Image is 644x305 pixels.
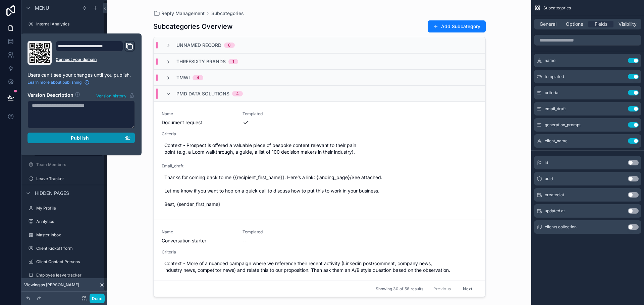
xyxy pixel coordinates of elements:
[35,5,49,11] span: Menu
[25,230,103,240] a: Master Inbox
[25,243,103,254] a: Client Kickoff form
[540,21,556,27] span: General
[90,294,105,303] button: Done
[545,138,568,144] span: client_name
[36,246,102,251] label: Client Kickoff form
[566,21,583,27] span: Options
[28,80,82,85] span: Learn more about publishing
[176,42,221,49] span: Unnamed record
[176,90,229,97] span: PMD Data Solutions
[25,19,103,29] a: Internal Analytics
[36,176,102,181] label: Leave Tracker
[232,59,234,64] div: 1
[197,75,199,80] div: 4
[545,208,565,214] span: updated at
[24,282,79,288] span: Viewing as [PERSON_NAME]
[36,273,102,278] label: Employee leave tracker
[28,72,135,78] p: Users can't see your changes until you publish.
[458,284,477,294] button: Next
[545,224,577,230] span: clients collection
[25,159,103,170] a: Team Members
[543,5,571,11] span: Subcategories
[25,256,103,267] a: Client Contact Persons
[545,122,581,128] span: generation_prompt
[545,106,566,111] span: email_draft
[376,286,423,292] span: Showing 30 of 56 results
[96,92,126,99] span: Version history
[56,41,135,65] div: Domain and Custom Link
[545,176,553,181] span: uuid
[36,21,102,27] label: Internal Analytics
[545,90,558,95] span: criteria
[176,74,190,81] span: TMWI
[28,133,135,143] button: Publish
[36,206,102,211] label: My Profile
[545,192,564,198] span: created at
[36,219,102,224] label: Analytics
[36,259,102,264] label: Client Contact Persons
[25,203,103,214] a: My Profile
[96,92,135,99] button: Version history
[25,173,103,184] a: Leave Tracker
[619,21,637,27] span: Visibility
[36,232,102,238] label: Master Inbox
[25,216,103,227] a: Analytics
[25,270,103,281] a: Employee leave tracker
[36,162,102,167] label: Team Members
[595,21,607,27] span: Fields
[35,190,69,197] span: Hidden pages
[545,74,564,79] span: templated
[25,33,103,44] a: Clients
[176,58,226,65] span: ThreeSixty Brands
[71,135,89,141] span: Publish
[28,92,73,99] h2: Version Description
[236,91,239,96] div: 4
[28,80,90,85] a: Learn more about publishing
[228,43,231,48] div: 8
[545,58,555,63] span: name
[545,160,548,165] span: id
[56,57,135,62] a: Connect your domain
